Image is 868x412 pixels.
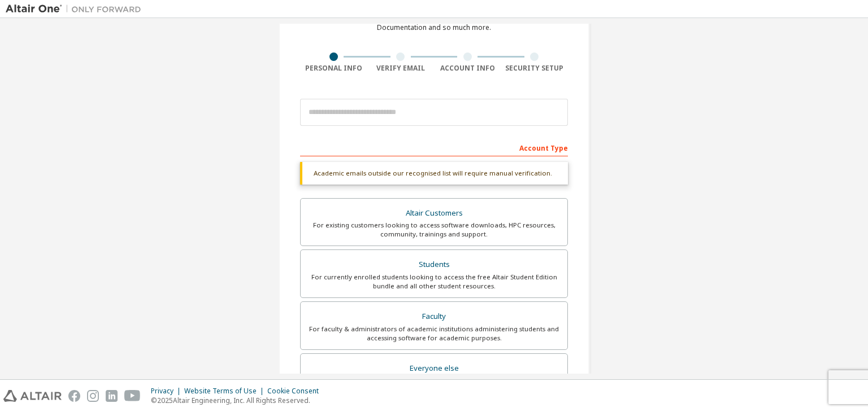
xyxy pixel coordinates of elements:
[367,64,435,73] div: Verify Email
[434,64,501,73] div: Account Info
[307,273,561,291] div: For currently enrolled students looking to access the free Altair Student Edition bundle and all ...
[300,138,568,156] div: Account Type
[87,390,99,402] img: instagram.svg
[501,64,568,73] div: Security Setup
[307,221,561,239] div: For existing customers looking to access software downloads, HPC resources, community, trainings ...
[267,387,325,396] div: Cookie Consent
[307,205,561,221] div: Altair Customers
[300,64,367,73] div: Personal Info
[307,361,561,376] div: Everyone else
[106,390,118,402] img: linkedin.svg
[6,3,147,15] img: Altair One
[124,390,141,402] img: youtube.svg
[307,257,561,273] div: Students
[3,390,62,402] img: altair_logo.svg
[184,387,267,396] div: Website Terms of Use
[300,162,568,185] div: Academic emails outside our recognised list will require manual verification.
[307,309,561,325] div: Faculty
[151,387,184,396] div: Privacy
[151,396,325,405] p: © 2025 Altair Engineering, Inc. All Rights Reserved.
[307,325,561,343] div: For faculty & administrators of academic institutions administering students and accessing softwa...
[68,390,80,402] img: facebook.svg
